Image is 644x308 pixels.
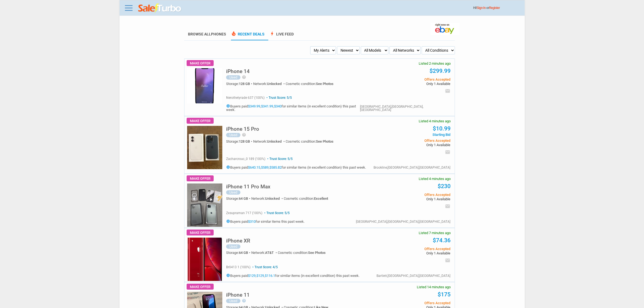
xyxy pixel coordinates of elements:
span: Excellent [314,196,328,201]
h5: Buyers paid , , for similar items (in excellent condition) this past week. [226,104,360,112]
a: iPhone 15 Pro [226,127,259,132]
a: $230 [438,183,451,189]
h5: Buyers paid , , for similar items (in excellent condition) this past week. [226,273,359,277]
a: $175 [438,291,451,298]
a: Browse AllPhones [188,32,226,36]
i: email [445,149,450,155]
img: s-l225.jpg [187,184,222,227]
a: Register [489,6,500,10]
span: or [486,6,500,10]
span: AT&T [265,251,274,255]
span: Listed 4 minutes ago [419,177,451,181]
a: $640.15 [248,165,260,169]
span: See Photos [316,139,333,143]
div: Used [226,133,240,137]
a: $116.1 [265,274,275,278]
div: Storage: [226,197,251,200]
span: zxsupraman 717 (100%) [226,211,262,215]
div: Cosmetic condition: [286,140,333,143]
span: Offers Accepted [369,247,450,251]
div: Used [226,244,240,249]
a: $585.82 [269,165,282,169]
a: $299.99 [430,68,451,74]
div: Used [226,299,240,303]
div: [GEOGRAPHIC_DATA],[GEOGRAPHIC_DATA],[GEOGRAPHIC_DATA] [360,105,450,112]
div: Used [226,190,240,195]
h5: iPhone 11 Pro Max [226,184,270,189]
img: s-l225.jpg [187,68,222,103]
span: Listed 14 minutes ago [417,285,451,289]
span: Offers Accepted [369,193,450,196]
span: Listed 4 minutes ago [419,119,451,123]
img: s-l225.jpg [187,238,222,281]
img: s-l225.jpg [187,126,222,169]
span: Listed 2 minutes ago [419,62,451,65]
i: help [242,299,246,303]
div: Network: [253,82,286,86]
span: Make Offer [187,230,214,235]
h5: iPhone XR [226,238,250,243]
h5: iPhone 15 Pro [226,126,259,132]
a: $349.99 [248,104,260,108]
span: 128 GB [239,82,250,86]
span: Only 1 Available [369,197,450,201]
span: Trust Score: 4/5 [251,265,278,269]
span: nerothetyrade 637 (100%) [226,96,265,100]
h5: Buyers paid , , for similar items (in excellent condition) this past week. [226,165,366,169]
a: $129 [248,274,256,278]
span: Unlocked [267,82,282,86]
div: Network: [251,251,278,254]
a: boltLive Feed [269,32,294,40]
h5: Buyers paid for similar items this past week. [226,219,305,223]
a: $341.99 [261,104,273,108]
span: Only 1 Available [369,251,450,255]
span: Only 1 Available [369,143,450,147]
h5: iPhone 14 [226,69,250,74]
span: Trust Score: 5/5 [266,157,293,161]
span: Make Offer [187,60,214,66]
span: bolt [269,31,275,36]
i: info [226,273,230,277]
span: Unlocked [267,139,282,143]
span: 64 GB [239,196,248,201]
a: $589 [261,165,269,169]
div: Used [226,75,240,80]
div: Storage: [226,140,253,143]
a: $310 [248,219,256,224]
div: Cosmetic condition: [278,251,326,254]
span: Starting Bid [369,133,450,136]
div: Network: [253,140,286,143]
span: Hi! [473,6,477,10]
span: Trust Score: 5/5 [263,211,290,215]
a: iPhone 11 [226,293,250,297]
span: Only 1 Available [369,82,450,86]
i: email [445,88,450,94]
span: Trust Score: 5/5 [265,96,292,100]
i: info [226,104,230,108]
span: Offers Accepted [369,301,450,305]
span: Offers Accepted [369,139,450,142]
span: local_fire_department [231,31,236,36]
i: help [242,75,246,79]
div: Brookline,[GEOGRAPHIC_DATA],[GEOGRAPHIC_DATA] [374,166,450,169]
i: info [226,219,230,223]
a: $10.99 [433,125,451,132]
i: help [242,133,246,137]
i: info [226,165,230,169]
a: iPhone 11 Pro Max [226,185,270,189]
a: iPhone 14 [226,70,250,74]
div: Storage: [226,82,253,86]
img: saleturbo.com - Online Deals and Discount Coupons [138,4,182,13]
a: $74.36 [433,237,451,244]
span: Listed 7 minutes ago [419,231,451,235]
span: Unlocked [265,196,280,201]
span: Make Offer [187,284,214,290]
h5: iPhone 11 [226,292,250,297]
span: Make Offer [187,118,214,124]
span: Offers Accepted [369,78,450,81]
span: br0413 1 (100%) [226,265,250,269]
span: zacharcrouc_0 189 (100%) [226,157,265,161]
span: Make Offer [187,175,214,181]
span: Phones [211,32,226,36]
a: $340 [274,104,282,108]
